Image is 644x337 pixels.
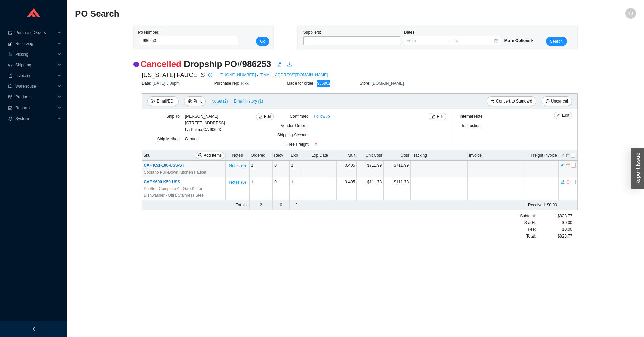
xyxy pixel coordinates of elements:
div: $823.77 [536,233,572,240]
a: Followup [314,113,330,120]
button: editEdit [429,113,446,120]
span: Edit [562,112,569,119]
button: edit [560,179,565,184]
div: Suppliers: [302,29,402,46]
td: 0 [273,161,289,177]
span: Received: [528,203,546,207]
span: Receiving [15,38,56,49]
span: Ship Method [157,137,179,141]
span: swap-right [448,38,452,43]
td: $711.99 [357,161,383,177]
span: book [8,74,13,78]
span: Edit [264,113,271,120]
td: 2 [289,200,303,210]
th: Freight Invoice [525,150,558,161]
td: 1 [289,177,303,200]
td: 0.405 [336,177,357,200]
span: edit [259,115,263,119]
span: Internal Note [460,114,483,119]
span: Search [550,38,563,45]
a: [EMAIL_ADDRESS][DOMAIN_NAME] [260,72,328,78]
span: [US_STATE] FAUCETS [142,70,205,80]
span: Total: [526,233,536,240]
span: CAF K51-100-USS-ST [144,163,184,168]
th: Cost [383,150,410,161]
td: $111.78 [357,177,383,200]
span: read [8,95,13,99]
button: Notes (0) [229,162,246,167]
span: Made for order: [287,81,316,86]
h2: PO Search [75,8,496,20]
span: swap [491,99,495,104]
th: Recv [273,150,289,161]
span: More Options [504,38,534,43]
input: To [454,37,494,44]
td: 1 [249,161,273,177]
span: Totals: [236,203,248,207]
span: setting [8,117,13,121]
a: file-pdf [276,62,282,68]
span: caret-right [530,39,534,43]
span: edit [560,163,565,168]
button: Search [546,37,567,46]
button: delete [565,152,570,157]
span: Vendor Order # [281,123,309,128]
span: Shipping [15,60,56,70]
span: printer [188,99,192,104]
a: [PHONE_NUMBER] [220,72,256,78]
span: Convert to Standard [496,98,532,105]
span: Fee : [528,226,536,233]
span: left [32,327,36,331]
span: Notes ( 0 ) [229,179,246,186]
span: Edit [437,113,444,120]
button: Notes (0) [229,179,246,183]
button: info-circle [205,70,214,80]
span: Instructions [462,123,482,128]
a: 935902 [317,81,330,86]
span: CAF 9600-K50-USS [144,180,180,184]
th: Tracking [410,150,468,161]
input: From [407,37,446,44]
span: undo [546,99,550,104]
span: edit [431,115,435,119]
span: [DATE] 3:08pm [153,81,180,86]
th: Mult [336,150,357,161]
span: Add Items [204,152,222,159]
span: Uncancel [551,98,568,105]
a: download [287,62,292,68]
th: Exp Date [303,150,336,161]
span: edit [560,180,565,184]
span: delete [566,163,570,168]
span: Products [15,92,56,103]
span: close [314,142,318,146]
span: Ground [185,137,199,141]
button: Email history (1) [234,96,264,106]
span: Purchase Orders [15,27,56,38]
span: Shipping Account [277,133,309,137]
div: Dates: [402,29,503,46]
span: fund [8,106,13,110]
div: $0.00 [536,219,572,226]
button: edit [560,152,565,157]
span: send [151,99,155,104]
span: $0.00 [562,226,572,233]
span: Poetto - Complete Air Gap Kit for Dishwasher - Ultra Stainless Steel [144,185,224,199]
span: Invoicing [15,70,56,81]
button: sendEmail/EDI [147,96,178,106]
span: Picking [15,49,56,60]
td: 0 [273,177,289,200]
button: Notes (2) [211,97,228,102]
h2: Dropship PO # 986253 [140,58,271,70]
div: $823.77 [536,213,572,219]
span: [DOMAIN_NAME] [372,81,404,86]
div: [PERSON_NAME] [STREET_ADDRESS] La Palma , CA 90623 [185,113,225,133]
button: editEdit [554,112,572,119]
span: TJ [628,8,633,19]
span: S & H: [524,219,536,226]
span: file-pdf [276,62,282,67]
button: edit [560,162,565,167]
span: to [448,38,452,43]
span: plus-circle [198,153,202,158]
th: Invoice [468,150,525,161]
span: Subtotal: [520,213,536,219]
